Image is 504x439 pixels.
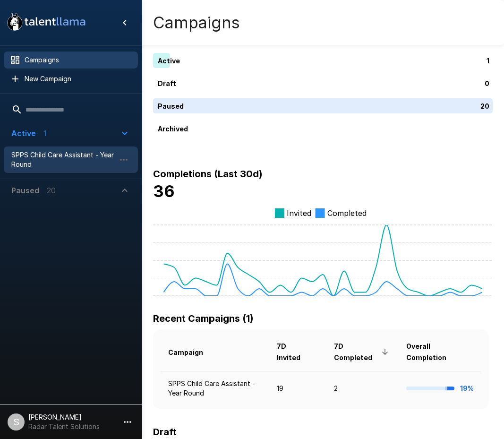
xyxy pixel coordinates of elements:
p: 20 [480,101,489,111]
td: 2 [326,371,399,405]
b: 19% [460,384,474,392]
b: Draft [153,426,177,438]
p: 0 [485,78,489,88]
td: SPPS Child Care Assistant - Year Round [161,371,269,405]
h4: Campaigns [153,13,240,33]
b: 36 [153,181,175,201]
span: 7D Completed [334,341,391,363]
b: Recent Campaigns (1) [153,313,254,324]
span: Overall Completion [406,341,474,363]
span: Campaign [168,347,215,358]
b: Completions (Last 30d) [153,168,263,180]
td: 19 [269,371,327,405]
span: 7D Invited [277,341,319,363]
p: 1 [487,56,489,66]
